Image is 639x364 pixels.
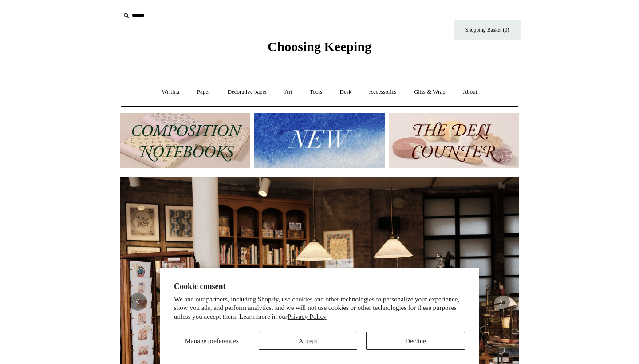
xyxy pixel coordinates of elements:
a: Decorative paper [220,80,275,104]
a: About [455,80,485,104]
button: Accept [259,332,358,350]
img: The Deli Counter [389,113,519,168]
a: Choosing Keeping [268,46,371,52]
h2: Cookie consent [174,282,465,291]
a: Paper [189,80,218,104]
a: Gifts & Wrap [406,80,454,104]
button: Manage preferences [174,332,250,350]
a: Shopping Basket (0) [454,20,521,40]
span: Manage preferences [185,337,239,344]
a: Privacy Policy [288,313,327,320]
p: We and our partners, including Shopify, use cookies and other technologies to personalize your ex... [174,295,465,321]
img: 202302 Composition ledgers.jpg__PID:69722ee6-fa44-49dd-a067-31375e5d54ec [120,113,250,168]
a: Writing [154,80,188,104]
a: Accessories [361,80,405,104]
a: Tools [302,80,331,104]
a: Desk [332,80,360,104]
button: Decline [366,332,465,350]
img: New.jpg__PID:f73bdf93-380a-4a35-bcfe-7823039498e1 [254,113,384,168]
button: Previous [129,293,147,311]
span: Choosing Keeping [268,39,371,54]
button: Next [492,293,510,311]
a: Art [276,80,300,104]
